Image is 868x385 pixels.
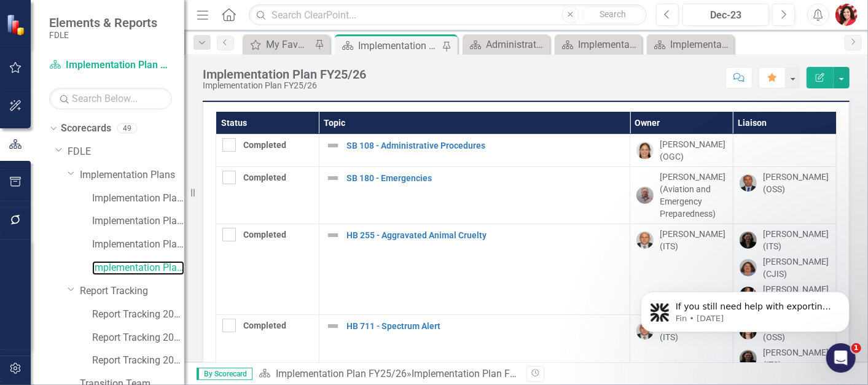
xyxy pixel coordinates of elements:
td: Double-Click to Edit [630,167,733,224]
span: Search [600,9,626,19]
div: [PERSON_NAME] (CJIS) [763,255,830,280]
a: Report Tracking 2024 [92,331,184,345]
a: FDLE [68,145,184,159]
img: Not Defined [326,228,340,243]
div: Implementation Plan FY25/26 [203,81,366,90]
a: SB 108 - Administrative Procedures [346,141,624,150]
div: Implementation Plan FY25/26 [412,368,542,379]
div: Implementation Plan FY23/24 [670,37,731,52]
td: Double-Click to Edit Right Click for Context Menu [319,134,630,167]
input: Search ClearPoint... [249,4,647,26]
span: 1 [851,343,861,353]
div: Implementation Plan FY25/26 [203,68,366,81]
div: Implementation Plan FY25/26 [358,38,439,53]
div: Administrative & Statutorily Required Reports (2025) [486,37,547,52]
a: Implementation Plan FY25/26 [276,368,407,379]
a: Report Tracking 2023 [92,308,184,322]
a: Report Tracking 2025 [92,354,184,368]
div: [PERSON_NAME] (ITS) [660,228,727,252]
td: Double-Click to Edit [733,167,836,224]
small: FDLE [49,30,157,40]
a: Implementation Plan FY22/23 [92,192,184,206]
div: » [259,367,517,381]
button: Dec-23 [682,4,769,26]
img: Not Defined [326,319,340,333]
iframe: Intercom live chat [826,343,856,373]
img: Joey Hornsby [636,231,654,249]
div: My Favorites [266,37,311,52]
td: Double-Click to Edit [630,134,733,167]
td: Double-Click to Edit Right Click for Context Menu [319,224,630,315]
span: Elements & Reports [49,15,157,30]
div: [PERSON_NAME] (ITS) [763,346,830,371]
img: Caitlin Dawkins [835,4,858,26]
td: Double-Click to Edit [216,134,319,167]
img: Rachel Truxell [740,259,757,276]
a: Implementation Plan FY24/25 [92,238,184,252]
img: Kate Holmes [636,142,654,159]
img: Nicole Howard [740,350,757,367]
td: Double-Click to Edit [216,224,319,315]
img: Nicole Howard [740,231,757,249]
img: Dennis Smith [636,187,654,204]
td: Double-Click to Edit [216,167,319,224]
a: My Favorites [246,37,311,52]
td: Double-Click to Edit [630,224,733,315]
div: 49 [117,123,137,134]
a: HB 711 - Spectrum Alert [346,322,624,331]
a: SB 180 - Emergencies [346,174,624,183]
input: Search Below... [49,88,172,109]
td: Double-Click to Edit [733,224,836,315]
div: [PERSON_NAME] (Aviation and Emergency Preparedness) [660,171,727,220]
a: Implementation Plan FY25/26 [92,261,184,275]
img: Not Defined [326,138,340,153]
img: ClearPoint Strategy [6,14,28,36]
button: Search [582,6,644,23]
div: [PERSON_NAME] (ITS) [763,228,830,252]
a: HB 255 - Aggravated Animal Cruelty [346,231,624,240]
a: Implementation Plan FY25/26 [49,58,172,72]
iframe: Intercom notifications message [622,266,868,352]
div: Dec-23 [687,8,765,23]
a: Implementation Plan FY23/24 [650,37,731,52]
div: [PERSON_NAME] (OGC) [660,138,727,163]
a: Scorecards [61,122,111,136]
a: Implementation Plan FY23/24 [92,214,184,228]
a: Report Tracking [80,284,184,298]
a: Implementation Plans [80,168,184,182]
img: Not Defined [326,171,340,185]
a: Implementation Plan FY24/25 [558,37,639,52]
span: By Scorecard [197,368,252,380]
td: Double-Click to Edit [733,134,836,167]
td: Double-Click to Edit Right Click for Context Menu [319,167,630,224]
div: [PERSON_NAME] (OSS) [763,171,830,195]
img: Andrew Shedlock [740,174,757,192]
div: Implementation Plan FY24/25 [578,37,639,52]
a: Administrative & Statutorily Required Reports (2025) [466,37,547,52]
